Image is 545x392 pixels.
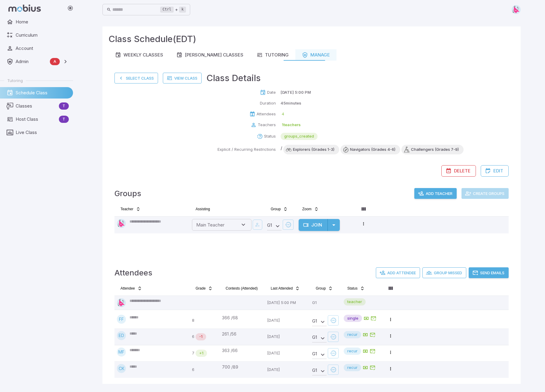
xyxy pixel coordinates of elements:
[16,90,69,96] span: Schedule Class
[196,286,206,291] span: Grade
[16,32,69,38] span: Curriculum
[192,350,194,356] p: 7
[267,204,291,214] button: Group
[316,286,326,291] span: Group
[359,204,368,214] button: Column visibility
[117,298,126,307] img: right-triangle.svg
[160,6,186,13] div: +
[117,219,126,228] img: right-triangle.svg
[222,284,261,293] button: Contests (Attended)
[267,315,307,326] p: Sep 25 5:00:00 PM
[481,165,509,177] button: Edit
[16,58,47,65] span: Admin
[312,298,339,307] p: G1
[344,315,362,321] span: single
[117,364,126,373] div: CK
[344,332,361,338] span: recur
[50,59,60,65] span: A
[176,52,243,58] div: [PERSON_NAME] Classes
[59,103,69,109] span: T
[299,219,328,231] button: Join
[222,331,262,337] div: 261 / 56
[267,221,282,230] div: G 1
[281,133,318,139] span: groups_created
[257,52,289,58] div: Tutoring
[192,364,217,375] p: 6
[192,284,216,293] button: Grade
[302,207,312,211] span: Zoom
[192,315,217,326] p: 8
[469,267,509,278] button: Send Emails
[267,298,307,307] p: [DATE] 5:00 PM
[376,267,420,278] button: Add Attendee
[312,333,327,342] div: G 1
[16,116,56,123] span: Host Class
[117,348,126,357] div: MF
[196,334,206,340] span: -1
[406,147,464,153] span: Challengers (Grades 7-9)
[281,100,301,106] p: 45 minutes
[117,204,144,214] button: Teacher
[226,286,258,291] span: Contests (Attended)
[299,204,322,214] button: Zoom
[267,331,307,342] p: Sep 25 5:00:00 PM
[264,133,276,139] p: Status
[222,364,262,370] div: 700 / 89
[302,52,330,58] div: Manage
[267,284,303,293] button: Last Attended
[196,333,206,340] div: Math is below age level
[222,348,262,354] div: 363 / 66
[114,187,141,199] h4: Groups
[192,334,194,340] p: 6
[441,165,476,177] button: Delete
[267,364,307,375] p: Sep 18 5:00:00 PM
[218,147,276,153] p: Explicit / Recurring Restrictions
[345,147,400,153] span: Navigators (Grades 4-6)
[59,116,69,122] span: T
[312,350,327,359] div: G 1
[281,145,464,154] div: /
[344,284,368,293] button: Status
[16,45,69,52] span: Account
[282,122,301,128] p: 1 teachers
[312,317,327,326] div: G 1
[114,267,152,279] h4: Attendees
[196,207,210,211] span: Assisting
[281,90,311,96] p: [DATE] 5:00 PM
[267,348,307,359] p: Sep 25 5:00:00 PM
[108,32,196,46] h3: Class Schedule (EDT)
[117,284,146,293] button: Attendee
[239,221,247,229] button: Open
[414,188,457,199] button: Add Teacher
[257,111,276,117] p: Attendees
[179,7,186,13] kbd: k
[196,350,207,357] div: Math is above age level
[16,129,69,136] span: Live Class
[288,147,339,153] span: Explorers (Grades 1-3)
[347,286,358,291] span: Status
[120,286,135,291] span: Attendee
[282,111,284,117] p: 4
[114,73,158,84] button: Select Class
[222,315,262,321] div: 366 / 68
[267,90,276,96] p: Date
[16,19,69,25] span: Home
[271,286,293,291] span: Last Attended
[512,5,521,14] img: right-triangle.svg
[163,73,202,84] a: View Class
[196,350,207,356] span: +1
[344,348,361,354] span: recur
[120,207,133,211] span: Teacher
[206,71,261,85] h3: Class Details
[344,365,361,371] span: recur
[16,103,56,109] span: Classes
[258,122,276,128] p: Teachers
[312,366,327,375] div: G 1
[192,204,214,214] button: Assisting
[260,100,276,106] p: Duration
[344,299,366,305] span: teacher
[312,284,336,293] button: Group
[117,331,126,340] div: ED
[7,78,23,83] span: Tutoring
[271,207,281,211] span: Group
